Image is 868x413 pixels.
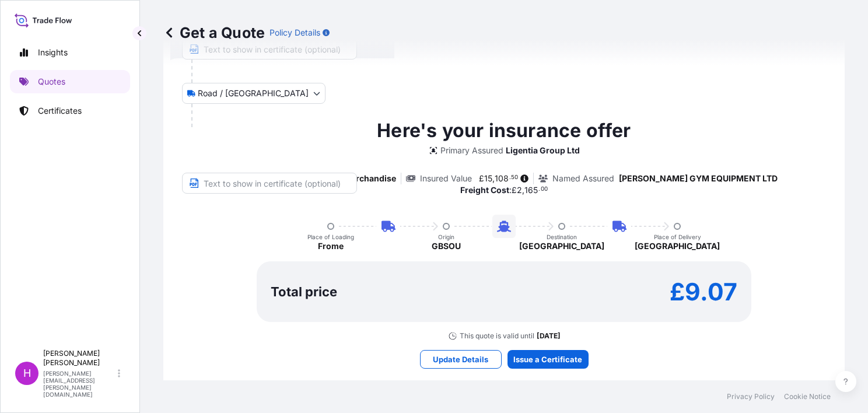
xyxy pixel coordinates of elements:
[619,173,778,184] p: [PERSON_NAME] GYM EQUIPMENT LTD
[182,173,357,194] input: Text to appear on certificate
[10,41,130,64] a: Insights
[547,233,577,240] p: Destination
[727,392,775,401] a: Privacy Policy
[506,145,580,156] p: Ligentia Group Ltd
[440,145,503,156] p: Primary Assured
[512,186,517,194] span: £
[43,370,116,398] p: [PERSON_NAME][EMAIL_ADDRESS][PERSON_NAME][DOMAIN_NAME]
[670,282,737,301] p: £9.07
[420,173,472,184] p: Insured Value
[10,99,130,123] a: Certificates
[307,233,354,240] p: Place of Loading
[511,176,518,180] span: 50
[513,353,582,365] p: Issue a Certificate
[438,233,454,240] p: Origin
[269,27,320,38] p: Policy Details
[524,186,538,194] span: 165
[432,240,461,252] p: GBSOU
[10,70,130,93] a: Quotes
[538,187,540,191] span: .
[460,184,548,196] p: :
[508,350,589,369] button: Issue a Certificate
[519,240,604,252] p: [GEOGRAPHIC_DATA]
[318,240,344,252] p: Frome
[552,173,614,184] p: Named Assured
[522,186,524,194] span: ,
[460,331,534,341] p: This quote is valid until
[509,176,511,180] span: .
[198,87,309,99] span: Road / [GEOGRAPHIC_DATA]
[38,47,68,58] p: Insights
[484,174,492,183] span: 15
[492,174,495,183] span: ,
[479,174,484,183] span: £
[784,392,831,401] a: Cookie Notice
[23,367,31,379] span: H
[537,331,561,341] p: [DATE]
[271,286,337,297] p: Total price
[43,349,116,367] p: [PERSON_NAME] [PERSON_NAME]
[433,353,488,365] p: Update Details
[182,83,325,104] button: Select transport
[541,187,548,191] span: 00
[635,240,720,252] p: [GEOGRAPHIC_DATA]
[38,105,82,117] p: Certificates
[38,76,65,87] p: Quotes
[420,350,502,369] button: Update Details
[460,185,509,195] b: Freight Cost
[163,23,265,42] p: Get a Quote
[517,186,522,194] span: 2
[654,233,701,240] p: Place of Delivery
[495,174,509,183] span: 108
[377,117,631,145] p: Here's your insurance offer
